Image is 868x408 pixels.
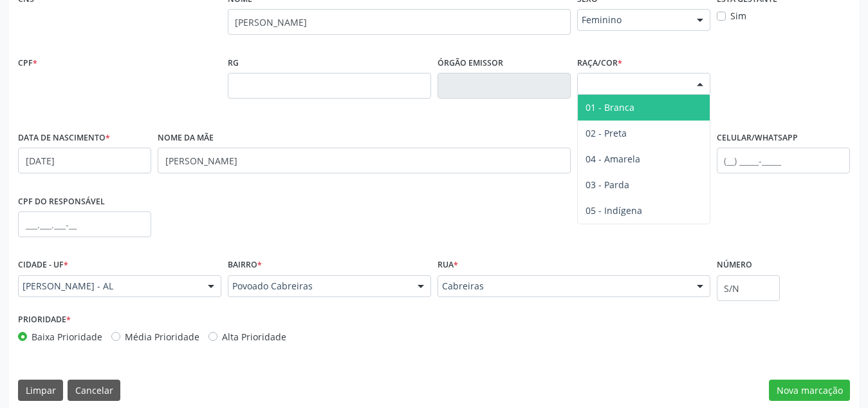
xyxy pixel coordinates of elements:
[228,255,262,275] label: Bairro
[717,148,850,173] input: (__) _____-_____
[18,211,151,237] input: ___.___.___-__
[577,53,622,73] label: Raça/cor
[582,14,684,26] span: Feminino
[158,128,214,148] label: Nome da mãe
[222,330,286,344] label: Alta Prioridade
[586,179,629,191] span: 03 - Parda
[18,255,68,275] label: Cidade - UF
[18,148,151,173] input: __/__/____
[586,127,627,139] span: 02 - Preta
[228,53,239,73] label: RG
[442,280,684,293] span: Cabreiras
[717,128,798,148] label: Celular/WhatsApp
[730,9,746,23] label: Sim
[586,204,642,217] span: 05 - Indígena
[586,153,640,165] span: 04 - Amarela
[438,53,503,73] label: Órgão emissor
[717,255,752,275] label: Número
[68,380,120,402] button: Cancelar
[18,310,71,330] label: Prioridade
[232,280,405,293] span: Povoado Cabreiras
[18,380,63,402] button: Limpar
[23,280,195,293] span: [PERSON_NAME] - AL
[18,53,37,73] label: CPF
[769,380,850,402] button: Nova marcação
[18,191,105,211] label: CPF do responsável
[438,255,458,275] label: Rua
[586,101,634,113] span: 01 - Branca
[18,128,110,148] label: Data de nascimento
[32,330,102,344] label: Baixa Prioridade
[125,330,199,344] label: Média Prioridade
